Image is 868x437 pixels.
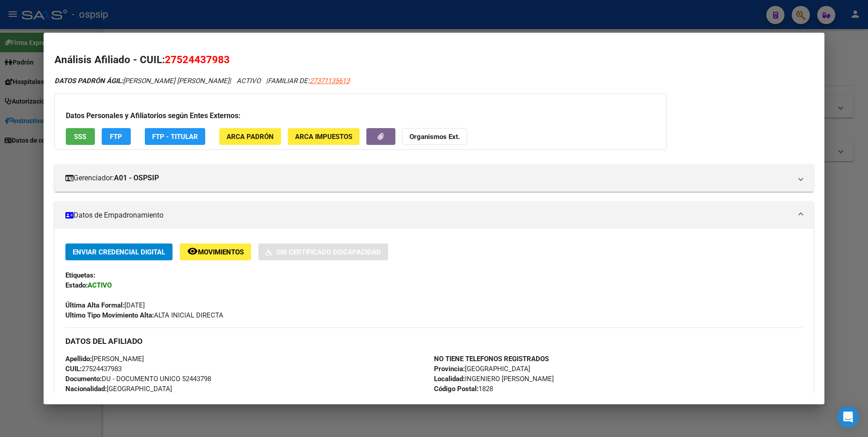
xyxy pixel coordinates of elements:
[65,365,122,373] span: 27524437983
[198,248,244,256] span: Movimientos
[110,133,122,141] span: FTP
[409,133,460,141] strong: Organismos Ext.
[295,133,352,141] span: ARCA Impuestos
[65,271,95,279] strong: Etiquetas:
[65,375,211,383] span: DU - DOCUMENTO UNICO 52443798
[65,355,92,363] strong: Apellido:
[65,365,82,373] strong: CUIL:
[114,173,159,184] strong: A01 - OSPSIP
[65,336,803,346] h3: DATOS DEL AFILIADO
[54,202,814,229] mat-expansion-panel-header: Datos de Empadronamiento
[65,385,107,393] strong: Nacionalidad:
[187,246,198,257] mat-icon: remove_red_eye
[434,385,478,393] strong: Código Postal:
[65,311,223,319] span: ALTA INICIAL DIRECTA
[434,365,465,373] strong: Provincia:
[65,301,124,309] strong: Última Alta Formal:
[65,311,154,319] strong: Ultimo Tipo Movimiento Alta:
[180,243,251,260] button: Movimientos
[65,173,792,184] mat-panel-title: Gerenciador:
[268,77,350,85] span: FAMILIAR DE:
[65,375,102,383] strong: Documento:
[66,110,656,121] h3: Datos Personales y Afiliatorios según Entes Externos:
[102,128,131,145] button: FTP
[65,385,172,393] span: [GEOGRAPHIC_DATA]
[402,128,467,145] button: Organismos Ext.
[74,133,86,141] span: SSS
[66,128,95,145] button: SSS
[65,281,88,289] strong: Estado:
[434,375,465,383] strong: Localidad:
[54,77,350,85] i: | ACTIVO |
[65,301,145,309] span: [DATE]
[65,243,173,260] button: Enviar Credencial Digital
[65,210,792,221] mat-panel-title: Datos de Empadronamiento
[54,77,229,85] span: [PERSON_NAME] [PERSON_NAME]
[73,248,165,256] span: Enviar Credencial Digital
[288,128,360,145] button: ARCA Impuestos
[837,406,859,428] div: Open Intercom Messenger
[145,128,205,145] button: FTP - Titular
[88,281,112,289] strong: ACTIVO
[434,385,493,393] span: 1828
[434,375,554,383] span: INGENIERO [PERSON_NAME]
[434,355,549,363] strong: NO TIENE TELEFONOS REGISTRADOS
[434,365,530,373] span: [GEOGRAPHIC_DATA]
[258,243,388,260] button: Sin Certificado Discapacidad
[152,133,198,141] span: FTP - Titular
[54,164,814,192] mat-expansion-panel-header: Gerenciador:A01 - OSPSIP
[276,248,381,256] span: Sin Certificado Discapacidad
[165,54,230,65] span: 27524437983
[219,128,281,145] button: ARCA Padrón
[310,77,350,85] span: 27371135613
[54,52,814,68] h2: Análisis Afiliado - CUIL:
[65,355,144,363] span: [PERSON_NAME]
[54,77,123,85] strong: DATOS PADRÓN ÁGIL:
[227,133,274,141] span: ARCA Padrón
